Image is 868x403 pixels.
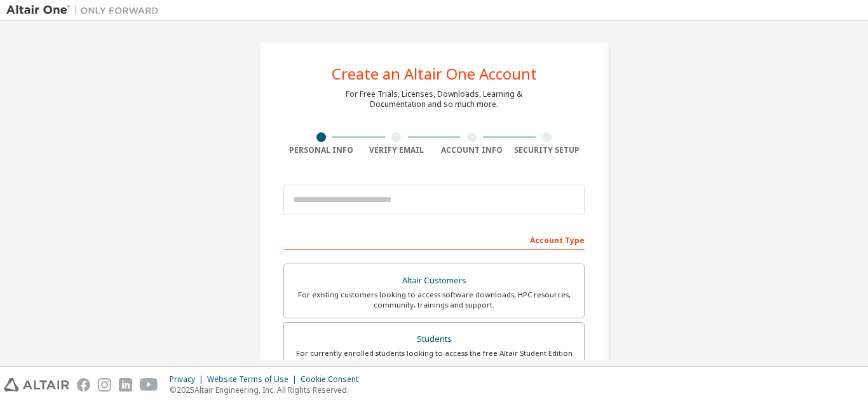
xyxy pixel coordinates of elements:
[6,4,165,17] img: Altair One
[292,290,576,310] div: For existing customers looking to access software downloads, HPC resources, community, trainings ...
[301,374,366,385] div: Cookie Consent
[77,378,90,392] img: facebook.svg
[359,145,435,155] div: Verify Email
[283,229,585,250] div: Account Type
[170,385,366,395] p: © 2025 Altair Engineering, Inc. All Rights Reserved.
[510,145,585,155] div: Security Setup
[283,145,359,155] div: Personal Info
[332,66,537,81] div: Create an Altair One Account
[292,330,576,348] div: Students
[346,89,522,110] div: For Free Trials, Licenses, Downloads, Learning & Documentation and so much more.
[119,378,132,392] img: linkedin.svg
[170,374,207,385] div: Privacy
[207,374,301,385] div: Website Terms of Use
[98,378,111,392] img: instagram.svg
[140,378,158,392] img: youtube.svg
[292,272,576,290] div: Altair Customers
[434,145,510,155] div: Account Info
[4,378,69,392] img: altair_logo.svg
[292,348,576,369] div: For currently enrolled students looking to access the free Altair Student Edition bundle and all ...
